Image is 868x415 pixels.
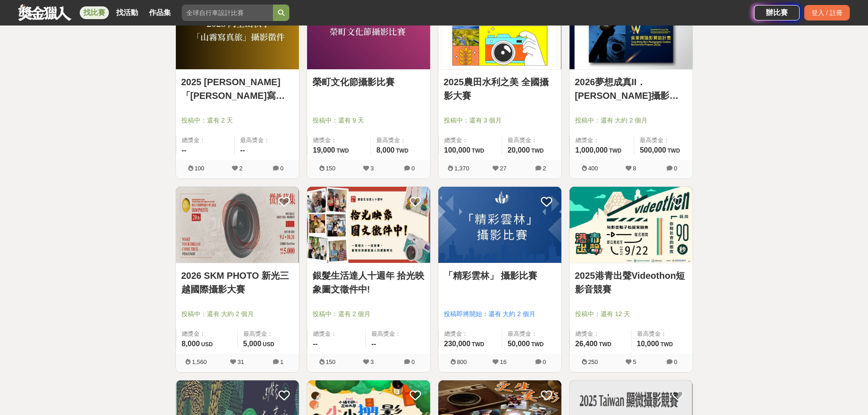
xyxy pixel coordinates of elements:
a: 作品集 [145,6,175,19]
span: 總獎金： [182,136,229,145]
span: 5,000 [243,340,262,348]
span: 總獎金： [444,136,496,145]
div: 登入 / 註冊 [804,5,850,20]
span: TWD [531,148,544,154]
span: 3 [370,165,374,172]
span: 總獎金： [575,136,629,145]
span: 8,000 [182,340,200,348]
span: 最高獎金： [376,136,425,145]
img: Cover Image [307,187,430,263]
span: 500,000 [640,146,666,154]
input: 全球自行車設計比賽 [182,5,273,21]
span: 800 [457,359,467,365]
span: 投稿中：還有 大約 2 個月 [181,309,293,319]
span: TWD [599,341,611,348]
a: 辦比賽 [754,5,800,20]
span: 投稿中：還有 12 天 [575,309,687,319]
span: 0 [674,359,677,365]
span: 230,000 [444,340,471,348]
span: 50,000 [508,340,530,348]
span: 投稿中：還有 3 個月 [444,116,556,125]
img: Cover Image [438,187,561,263]
span: 投稿即將開始：還有 大約 2 個月 [444,309,556,319]
span: 3 [370,359,374,365]
span: TWD [660,341,673,348]
span: 1,000,000 [575,146,608,154]
span: -- [240,146,245,154]
span: 26,400 [575,340,598,348]
span: 20,000 [508,146,530,154]
span: 16 [500,359,506,365]
span: 10,000 [637,340,659,348]
a: 榮町文化節攝影比賽 [313,75,425,89]
span: TWD [531,341,544,348]
span: 投稿中：還有 2 個月 [313,309,425,319]
a: 2025 [PERSON_NAME]「[PERSON_NAME]寫真旅」攝影徵件 [181,75,293,102]
a: 2025農田水利之美 全國攝影大賽 [444,75,556,102]
span: 總獎金： [313,329,360,338]
span: 總獎金： [182,329,232,338]
span: 150 [326,165,336,172]
span: USD [263,341,274,348]
img: Cover Image [570,187,693,263]
span: 100,000 [444,146,471,154]
span: 最高獎金： [508,329,556,338]
span: TWD [396,148,408,154]
span: 400 [588,165,598,172]
span: TWD [472,148,484,154]
span: 總獎金： [575,329,626,338]
a: 找比賽 [80,6,109,19]
span: 總獎金： [444,329,496,338]
span: 8 [633,165,636,172]
span: 250 [588,359,598,365]
span: 最高獎金： [371,329,425,338]
span: 投稿中：還有 2 天 [181,116,293,125]
span: 2 [239,165,242,172]
span: -- [371,340,376,348]
span: 0 [280,165,283,172]
a: 2026 SKM PHOTO 新光三越國際攝影大賽 [181,269,293,296]
span: -- [182,146,187,154]
span: 最高獎金： [240,136,293,145]
a: 2025港青出聲Videothon短影音競賽 [575,269,687,296]
span: 19,000 [313,146,335,154]
span: 投稿中：還有 9 天 [313,116,425,125]
span: TWD [472,341,484,348]
span: 0 [674,165,677,172]
span: 0 [411,165,415,172]
span: 27 [500,165,506,172]
span: 最高獎金： [640,136,687,145]
span: -- [313,340,318,348]
span: 1,560 [192,359,207,365]
span: TWD [609,148,621,154]
span: 2 [543,165,546,172]
img: Cover Image [176,187,299,263]
span: 100 [195,165,205,172]
span: 投稿中：還有 大約 2 個月 [575,116,687,125]
a: 找活動 [113,6,142,19]
span: TWD [668,148,680,154]
span: 1,370 [454,165,469,172]
span: USD [201,341,213,348]
span: 150 [326,359,336,365]
span: 5 [633,359,636,365]
a: 「精彩雲林」 攝影比賽 [444,269,556,282]
span: 0 [411,359,415,365]
span: TWD [336,148,349,154]
span: 0 [543,359,546,365]
span: 31 [237,359,244,365]
a: 2026夢想成真II．[PERSON_NAME]攝影贊助計畫 [575,75,687,102]
span: 8,000 [376,146,395,154]
a: 銀髮生活達人十週年 拾光映象圖文徵件中! [313,269,425,296]
span: 1 [280,359,283,365]
span: 最高獎金： [637,329,687,338]
span: 最高獎金： [508,136,556,145]
span: 最高獎金： [243,329,293,338]
span: 總獎金： [313,136,365,145]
